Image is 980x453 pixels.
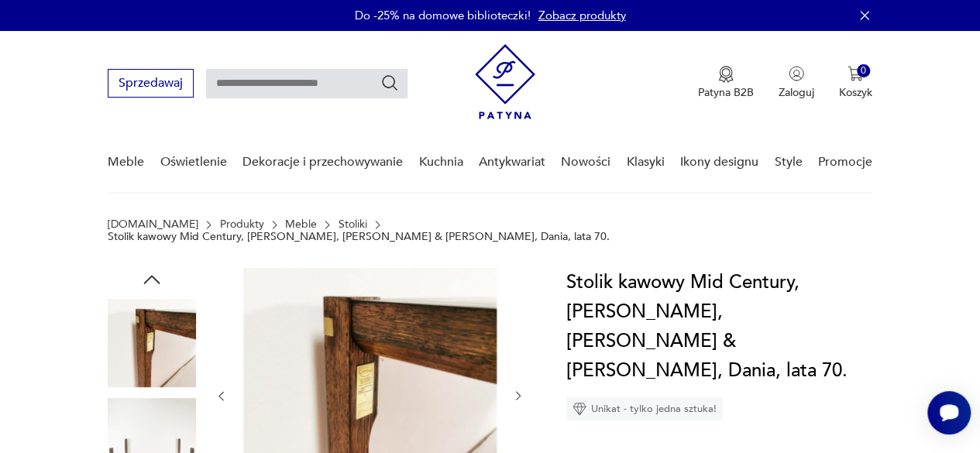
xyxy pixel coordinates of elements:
[573,402,586,416] img: Ikona diamentu
[339,218,367,231] a: Stoliki
[848,66,863,81] img: Ikona koszyka
[418,132,462,192] a: Kuchnia
[774,132,802,192] a: Style
[220,218,264,231] a: Produkty
[857,64,870,77] div: 0
[818,132,872,192] a: Promocje
[839,66,872,100] button: 0Koszyk
[627,132,665,192] a: Klasyki
[566,397,723,420] div: Unikat - tylko jedna sztuka!
[108,69,194,98] button: Sprzedawaj
[285,218,317,231] a: Meble
[475,44,535,119] img: Patyna - sklep z meblami i dekoracjami vintage
[108,79,194,90] a: Sprzedawaj
[718,66,734,83] img: Ikona medalu
[927,391,971,434] iframe: Smartsupp widget button
[108,231,610,243] p: Stolik kawowy Mid Century, [PERSON_NAME], [PERSON_NAME] & [PERSON_NAME], Dania, lata 70.
[561,132,610,192] a: Nowości
[779,85,814,100] p: Zaloguj
[108,132,144,192] a: Meble
[698,85,754,100] p: Patyna B2B
[789,66,804,81] img: Ikonka użytkownika
[242,132,403,192] a: Dekoracje i przechowywanie
[566,268,872,386] h1: Stolik kawowy Mid Century, [PERSON_NAME], [PERSON_NAME] & [PERSON_NAME], Dania, lata 70.
[698,66,754,100] a: Ikona medaluPatyna B2B
[680,132,758,192] a: Ikony designu
[380,74,399,92] button: Szukaj
[538,8,626,23] a: Zobacz produkty
[479,132,545,192] a: Antykwariat
[160,132,227,192] a: Oświetlenie
[698,66,754,100] button: Patyna B2B
[779,66,814,100] button: Zaloguj
[839,85,872,100] p: Koszyk
[108,299,196,387] img: Zdjęcie produktu Stolik kawowy Mid Century, Tranekaer, Gorm Christensen & Rolf Middelboe, Dania, ...
[355,8,531,23] p: Do -25% na domowe biblioteczki!
[108,218,198,231] a: [DOMAIN_NAME]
